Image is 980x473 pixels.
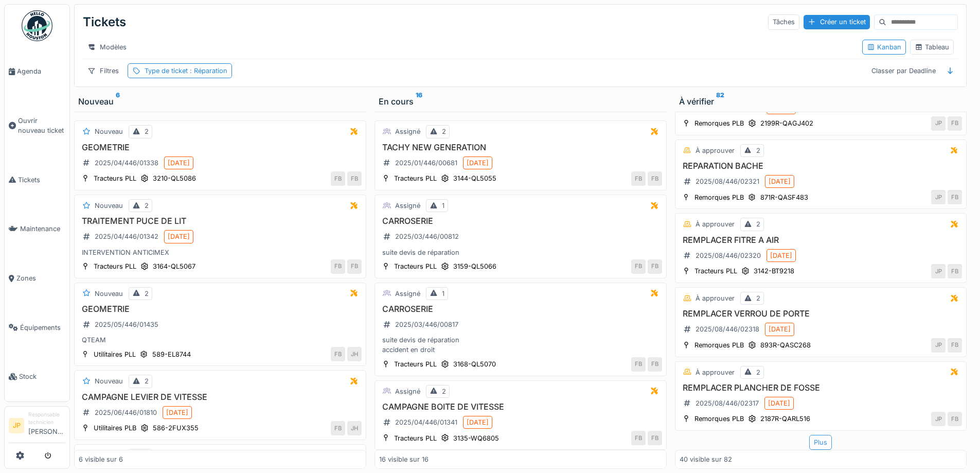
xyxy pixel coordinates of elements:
div: [DATE] [467,158,489,168]
a: Tickets [5,155,69,205]
div: 3210-QL5086 [153,173,196,183]
div: QTEAM [79,335,362,345]
li: JP [9,418,24,433]
a: Agenda [5,47,69,96]
div: Nouveau [95,127,123,136]
div: FB [631,259,646,274]
sup: 16 [416,95,422,108]
h3: REMPLACER FITRE A AIR [680,235,963,245]
div: FB [331,259,345,274]
div: Nouveau [95,289,123,299]
div: Créer un ticket [804,15,870,29]
a: JP Responsable technicien[PERSON_NAME] [9,411,65,443]
div: 3168-QL5070 [453,359,496,369]
div: À approuver [696,219,735,229]
div: Kanban [867,42,901,52]
div: 3144-QL5055 [453,173,496,183]
div: Remorques PLB [694,414,744,424]
div: Tableau [915,42,949,52]
div: [DATE] [168,232,190,241]
div: FB [331,421,345,435]
div: Type de ticket [145,66,227,76]
div: 2 [442,127,446,136]
div: FB [347,259,362,274]
span: Tickets [18,175,65,185]
h3: GEOMETRIE [79,304,362,314]
span: Zones [16,273,65,283]
div: 3142-BT9218 [754,266,794,276]
span: Stock [19,372,65,381]
div: À approuver [696,367,735,377]
div: 2025/08/446/02317 [696,398,759,408]
div: Tracteurs PLL [94,261,136,271]
div: Nouveau [95,376,123,386]
div: À approuver [696,146,735,155]
div: Classer par Deadline [867,63,940,78]
span: Maintenance [20,224,65,234]
div: Modèles [83,40,131,55]
img: Badge_color-CXgf-gQk.svg [22,10,52,41]
div: FB [331,171,345,186]
h3: REMPLACER VERROU DE PORTE [680,309,963,319]
div: FB [631,431,646,445]
div: 3159-QL5066 [453,261,496,271]
div: JP [931,338,946,353]
div: FB [948,116,962,131]
div: [DATE] [769,177,791,186]
span: : Réparation [188,67,227,75]
h3: CARROSERIE [379,216,662,226]
div: Filtres [83,63,123,78]
div: 1 [442,289,444,299]
div: 3135-WQ6805 [453,433,499,443]
h3: TRAITEMENT PUCE DE LIT [79,216,362,226]
h3: TACHY NEW GENERATION [379,143,662,152]
div: Remorques PLB [694,118,744,128]
div: 2 [145,201,149,211]
div: FB [648,431,662,445]
sup: 6 [116,95,120,108]
div: Tracteurs PLL [394,173,437,183]
li: [PERSON_NAME] [28,411,65,441]
div: 2 [756,219,760,229]
div: Nouveau [95,201,123,211]
div: Tracteurs PLL [394,433,437,443]
h3: CAMPAGNE LEVIER DE VITESSE [79,392,362,402]
div: FB [648,357,662,372]
div: JP [931,264,946,278]
div: INTERVENTION ANTICIMEX [79,248,362,257]
div: [DATE] [769,324,791,334]
div: 586-2FUX355 [153,423,199,433]
div: JH [347,347,362,361]
a: Équipements [5,303,69,353]
div: FB [631,357,646,372]
div: JP [931,412,946,426]
span: Ouvrir nouveau ticket [18,116,65,135]
div: FB [631,171,646,186]
span: Équipements [20,323,65,332]
div: 2025/03/446/00817 [395,320,458,329]
div: FB [948,338,962,353]
div: FB [948,412,962,426]
div: Assigné [395,201,420,211]
div: 2 [145,127,149,136]
div: JP [931,116,946,131]
div: 2025/04/446/01342 [95,232,158,241]
div: À vérifier [679,95,963,108]
div: [DATE] [768,398,790,408]
h3: CAMPAGNE BOITE DE VITESSE [379,402,662,412]
a: Zones [5,254,69,303]
div: Assigné [395,127,420,136]
div: 3164-QL5067 [153,261,195,271]
div: 2 [145,289,149,299]
div: 871R-QASF483 [760,192,808,202]
div: FB [948,190,962,204]
div: Tracteurs PLL [394,359,437,369]
h3: REPARATION BACHE [680,161,963,171]
h3: CARROSERIE [379,304,662,314]
div: En cours [379,95,663,108]
div: Remorques PLB [694,340,744,350]
div: [DATE] [166,408,188,417]
div: 2025/01/446/00681 [395,158,457,168]
div: 2025/08/446/02318 [696,324,759,334]
div: Nouveau [78,95,362,108]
